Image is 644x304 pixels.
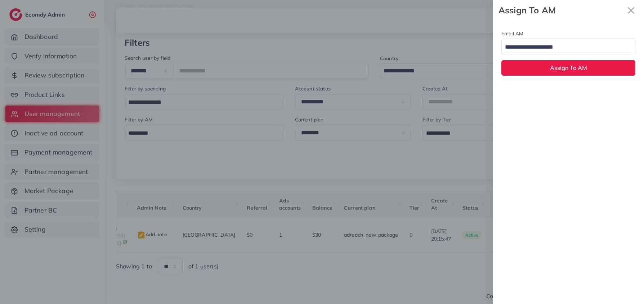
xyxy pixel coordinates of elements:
[501,60,635,76] button: Assign To AM
[498,4,624,17] strong: Assign To AM
[501,39,635,54] div: Search for option
[501,30,523,37] label: Email AM
[624,3,638,18] button: Close
[502,42,626,53] input: Search for option
[550,64,587,71] span: Assign To AM
[624,3,638,18] svg: x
